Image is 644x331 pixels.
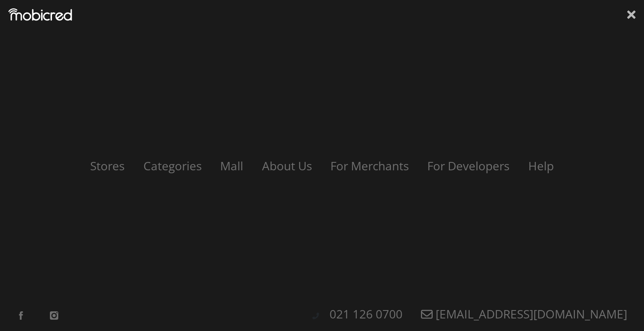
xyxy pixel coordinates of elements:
a: Stores [82,158,133,174]
a: About Us [254,158,320,174]
a: For Developers [419,158,518,174]
a: [EMAIL_ADDRESS][DOMAIN_NAME] [413,306,636,322]
a: Mall [212,158,252,174]
a: For Merchants [322,158,417,174]
img: Mobicred [8,8,72,21]
a: Help [520,158,562,174]
a: Categories [135,158,210,174]
a: 021 126 0700 [321,306,411,322]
